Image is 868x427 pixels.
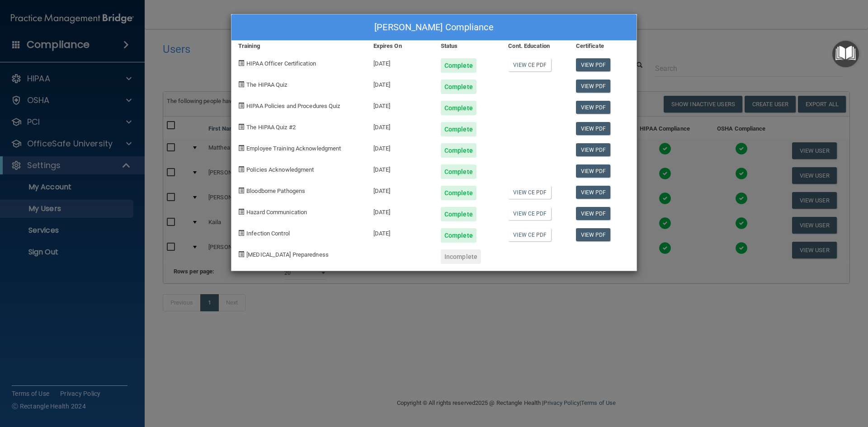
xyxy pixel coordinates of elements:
[576,80,611,93] a: View PDF
[441,228,476,243] div: Complete
[246,145,341,152] span: Employee Training Acknowledgment
[434,41,501,52] div: Status
[501,41,569,52] div: Cont. Education
[441,186,476,200] div: Complete
[441,164,476,179] div: Complete
[576,101,611,114] a: View PDF
[576,58,611,71] a: View PDF
[367,179,434,200] div: [DATE]
[367,52,434,73] div: [DATE]
[367,200,434,221] div: [DATE]
[576,207,611,220] a: View PDF
[367,136,434,158] div: [DATE]
[231,41,367,52] div: Training
[576,143,611,156] a: View PDF
[367,94,434,115] div: [DATE]
[246,209,307,216] span: Hazard Communication
[441,80,476,94] div: Complete
[576,186,611,199] a: View PDF
[246,124,296,131] span: The HIPAA Quiz #2
[246,230,290,237] span: Infection Control
[508,58,551,71] a: View CE PDF
[576,228,611,241] a: View PDF
[576,122,611,135] a: View PDF
[441,143,476,158] div: Complete
[508,228,551,241] a: View CE PDF
[441,101,476,115] div: Complete
[367,41,434,52] div: Expires On
[246,188,305,194] span: Bloodborne Pathogens
[246,81,287,88] span: The HIPAA Quiz
[508,186,551,199] a: View CE PDF
[246,60,316,67] span: HIPAA Officer Certification
[231,14,637,41] div: [PERSON_NAME] Compliance
[441,58,476,73] div: Complete
[246,251,329,258] span: [MEDICAL_DATA] Preparedness
[441,122,476,136] div: Complete
[441,207,476,221] div: Complete
[832,41,859,67] button: Open Resource Center
[367,221,434,243] div: [DATE]
[441,249,481,264] div: Incomplete
[367,115,434,136] div: [DATE]
[246,103,340,109] span: HIPAA Policies and Procedures Quiz
[367,158,434,179] div: [DATE]
[576,164,611,178] a: View PDF
[569,41,637,52] div: Certificate
[508,207,551,220] a: View CE PDF
[246,166,314,173] span: Policies Acknowledgment
[367,73,434,94] div: [DATE]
